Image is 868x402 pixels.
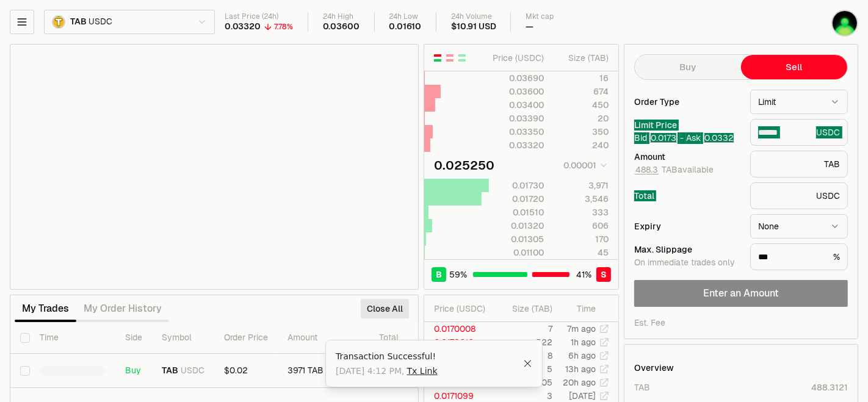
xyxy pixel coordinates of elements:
span: USDC [89,16,112,27]
div: $10.91 USD [451,21,496,32]
div: Expiry [634,222,740,231]
div: 0.03320 [490,139,544,151]
div: 333 [554,206,609,218]
span: [DATE] 4:12 PM , [336,365,438,377]
button: Select row [20,366,30,376]
div: 0.03350 [490,126,544,138]
div: 3,546 [554,193,609,205]
div: 674 [554,85,609,98]
button: Show Buy and Sell Orders [433,53,443,63]
td: 7 [495,322,553,336]
img: terra1 [831,10,858,37]
img: TAB.png [52,15,65,29]
span: USDC [181,365,204,376]
div: 0.01730 [490,179,544,192]
span: S [601,268,607,281]
span: Bid - [634,133,684,144]
div: 45 [554,246,609,259]
div: Size ( TAB ) [505,303,552,315]
th: Time [30,322,115,354]
div: 0.01510 [490,206,544,218]
div: 7.78% [274,22,293,32]
div: Limit Price [634,121,740,129]
time: [DATE] [569,390,596,401]
div: 0.03690 [490,72,544,84]
div: 24h High [323,12,360,21]
div: 0.01100 [490,246,544,259]
span: $0.02 [224,365,248,376]
span: TAB [162,365,178,376]
button: Show Buy Orders Only [457,53,467,63]
div: 0.01610 [389,21,422,32]
div: Max. Slippage [634,245,740,254]
button: None [750,214,848,239]
div: Amount [634,153,740,161]
button: 0.0332 [703,133,735,143]
div: On immediate trades only [634,257,740,268]
td: 0.0170008 [424,322,495,336]
div: Time [563,303,596,315]
span: Ask [686,133,735,144]
div: Price ( USDC ) [434,303,494,315]
div: 3,971 [554,179,609,192]
div: 0.03390 [490,112,544,124]
time: 1h ago [571,337,596,348]
span: 41 % [577,268,592,281]
iframe: Financial Chart [10,45,418,289]
div: Est. Fee [634,317,665,329]
th: Symbol [152,322,214,354]
button: 0.00001 [560,158,609,173]
div: Overview [634,362,674,374]
span: 59 % [450,268,468,281]
th: Amount [278,322,369,354]
span: TAB available [634,164,714,175]
div: 240 [554,139,609,151]
div: 20 [554,112,609,124]
div: 3971 TAB [288,365,360,376]
td: 0.0170010 [424,336,495,349]
button: Buy [635,55,741,79]
td: 522 [495,336,553,349]
a: Tx Link [407,365,438,377]
div: 450 [554,99,609,111]
div: 0.01720 [490,193,544,205]
button: Close [523,359,532,368]
div: Transaction Successful! [336,350,523,362]
button: Close All [361,299,409,318]
div: — [526,21,533,32]
div: 0.03400 [490,99,544,111]
div: TAB [750,151,848,178]
div: 24h Volume [451,12,496,21]
time: 7m ago [567,323,596,334]
th: Total [369,322,461,354]
th: Order Price [214,322,278,354]
div: Order Type [634,98,740,106]
div: Buy [125,365,142,376]
div: 0.03600 [323,21,360,32]
time: 20h ago [563,377,596,388]
div: 170 [554,233,609,245]
button: Show Sell Orders Only [445,53,455,63]
th: Side [115,322,152,354]
div: 0.025250 [434,157,494,174]
div: 0.01320 [490,220,544,232]
div: Size ( TAB ) [554,52,609,64]
div: 0.03600 [490,85,544,98]
div: USDC [750,182,848,209]
button: Sell [741,55,847,79]
div: USDC [750,119,848,146]
button: 488.3 [634,165,659,174]
div: 606 [554,220,609,232]
time: 6h ago [568,350,596,361]
button: 0.0173 [649,133,678,143]
div: TAB [634,381,650,393]
div: 24h Low [389,12,422,21]
time: 13h ago [565,364,596,375]
span: TAB [70,16,86,27]
div: 16 [554,72,609,84]
div: % [750,243,848,270]
span: B [436,268,442,281]
div: Total [634,192,740,200]
div: Price ( USDC ) [490,52,544,64]
div: 488.3121 [811,381,848,393]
